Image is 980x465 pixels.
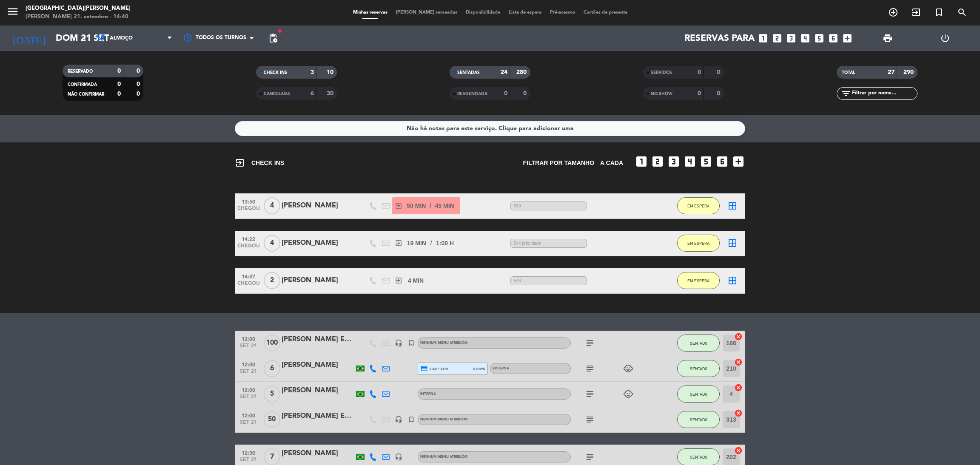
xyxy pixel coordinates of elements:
[585,389,595,399] i: subject
[814,33,825,44] i: looks_5
[420,365,428,372] i: credit_card
[727,238,738,248] i: border_all
[238,410,259,420] span: 12:00
[327,69,335,75] strong: 10
[407,201,426,211] span: 50 MIN
[677,335,720,352] button: SENTADO
[690,417,707,422] span: SENTADO
[282,448,354,459] div: [PERSON_NAME]
[690,366,707,371] span: SENTADO
[516,69,528,75] strong: 280
[687,241,709,246] span: EM ESPERA
[110,35,133,41] span: Almoço
[842,71,855,75] span: TOTAL
[282,275,354,286] div: [PERSON_NAME]
[493,367,509,370] span: Externa
[916,26,974,51] div: LOG OUT
[677,272,720,289] button: EM ESPERA
[734,409,743,417] i: cancel
[635,155,648,168] i: looks_one
[888,7,898,17] i: add_circle_outline
[407,339,415,347] i: turned_in_not
[349,10,392,15] span: Minhas reservas
[510,239,587,248] span: 544 prioridade
[311,69,314,75] strong: 3
[585,452,595,462] i: subject
[238,234,259,244] span: 14:22
[800,33,811,44] i: looks_4
[395,453,402,461] i: headset_mic
[68,69,93,74] span: RESERVADO
[282,200,354,211] div: [PERSON_NAME]
[238,243,259,253] span: CHEGOU
[841,88,851,99] i: filter_list
[264,235,280,252] span: 4
[327,91,335,96] strong: 30
[395,202,402,210] i: exit_to_app
[510,276,587,285] span: 546
[6,5,19,18] i: menu
[395,339,402,347] i: headset_mic
[117,68,121,74] strong: 0
[457,92,487,96] span: REAGENDADA
[690,392,707,397] span: SENTADO
[677,360,720,377] button: SENTADO
[457,71,480,75] span: SENTADAS
[264,386,280,403] span: 5
[282,360,354,371] div: [PERSON_NAME]
[510,201,587,210] span: 539
[238,394,259,404] span: set 21
[68,82,97,87] span: CONFIRMADA
[772,33,783,44] i: looks_two
[717,69,722,75] strong: 0
[677,235,720,252] button: EM ESPERA
[420,392,436,396] span: Interna
[651,155,664,168] i: looks_two
[430,238,432,248] span: /
[683,155,697,168] i: looks_4
[523,158,594,168] span: Filtrar por tamanho
[268,33,278,43] span: pending_actions
[264,335,280,352] span: 100
[311,91,314,96] strong: 6
[677,386,720,403] button: SENTADO
[883,33,893,43] span: print
[623,363,633,374] i: child_care
[392,10,462,15] span: [PERSON_NAME] semeadas
[911,7,921,17] i: exit_to_app
[546,10,579,15] span: Pré-acessos
[727,275,738,286] i: border_all
[462,10,504,15] span: Disponibilidade
[842,33,853,44] i: add_box
[687,278,709,283] span: EM ESPERA
[585,363,595,374] i: subject
[727,201,738,211] i: border_all
[888,69,895,75] strong: 27
[420,365,448,372] span: visa * 9170
[684,33,755,44] span: Reservas para
[238,343,259,353] span: set 21
[137,91,142,97] strong: 0
[395,239,402,247] i: exit_to_app
[523,91,528,96] strong: 0
[277,28,282,34] span: fiber_manual_record
[732,155,745,168] i: add_box
[690,455,707,459] span: SENTADO
[651,71,672,75] span: SERVIDOS
[430,201,431,211] span: /
[715,155,729,168] i: looks_6
[677,197,720,214] button: EM ESPERA
[408,276,424,286] span: 4 MIN
[137,81,142,87] strong: 0
[117,91,121,97] strong: 0
[238,359,259,369] span: 12:00
[734,446,743,455] i: cancel
[6,29,51,48] i: [DATE]
[235,158,245,168] i: exit_to_app
[282,238,354,249] div: [PERSON_NAME]
[934,7,944,17] i: turned_in_not
[282,334,354,345] div: [PERSON_NAME] Evento
[264,197,280,214] span: 4
[504,10,546,15] span: Lista de espera
[940,33,950,43] i: power_settings_new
